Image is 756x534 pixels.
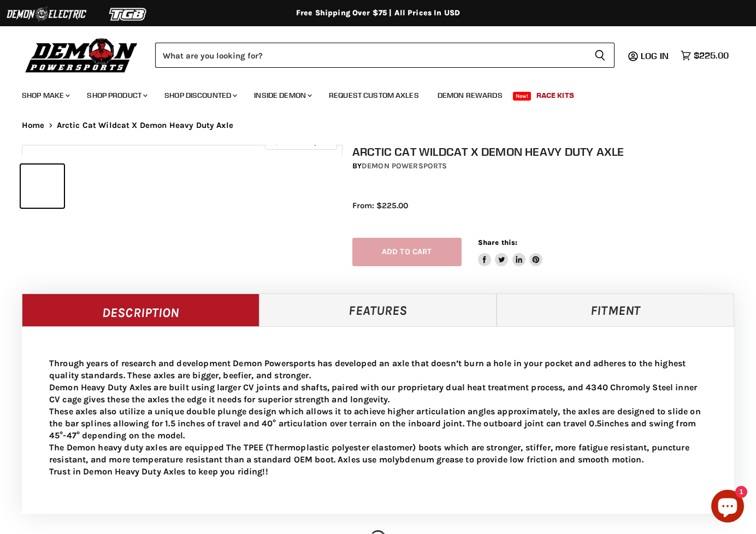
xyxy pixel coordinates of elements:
a: Demon Rewards [429,84,511,107]
img: Demon Powersports [22,36,141,74]
span: New! [513,92,531,101]
button: IMAGE thumbnail [67,165,110,208]
a: Request Custom Axles [321,84,427,107]
a: Home [22,121,45,130]
a: Inside Demon [246,84,318,107]
a: Demon Powersports [362,161,447,171]
h1: Arctic Cat Wildcat X Demon Heavy Duty Axle [352,145,744,159]
ul: Main menu [14,80,726,107]
a: Shop Make [14,84,76,107]
a: Log in [636,51,675,61]
a: Race Kits [528,84,582,107]
inbox-online-store-chat: Shopify online store chat [708,490,747,525]
span: Arctic Cat Wildcat X Demon Heavy Duty Axle [57,121,233,130]
div: by [352,160,744,172]
span: $225.00 [694,50,729,61]
a: Shop Product [79,84,154,107]
a: Fitment [497,294,734,326]
aside: Share this: [478,238,543,267]
img: Demon Electric Logo 2 [5,4,87,25]
a: $225.00 [675,48,734,63]
span: From: $225.00 [352,201,408,210]
a: Description [22,294,259,326]
p: Through years of research and development Demon Powersports has developed an axle that doesn’t bu... [49,357,707,478]
button: Search [586,43,615,68]
span: Share this: [478,238,517,247]
input: Search [155,43,586,68]
button: IMAGE thumbnail [21,165,64,208]
a: Features [259,294,497,326]
span: Click to expand [270,138,331,146]
a: Shop Discounted [156,84,244,107]
img: TGB Logo 2 [87,4,169,25]
span: Log in [641,50,669,61]
form: Product [155,43,615,68]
